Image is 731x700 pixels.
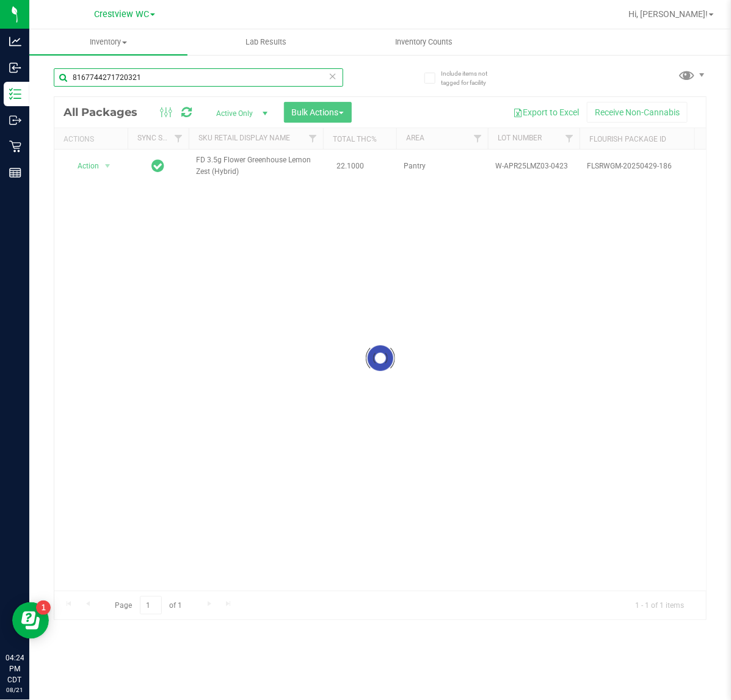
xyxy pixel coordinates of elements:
a: Inventory [29,29,187,55]
inline-svg: Retail [9,140,21,153]
span: Crestview WC [94,9,149,20]
input: Search Package ID, Item Name, SKU, Lot or Part Number... [54,68,343,87]
span: Include items not tagged for facility [441,69,502,87]
span: Inventory [29,37,187,48]
p: 04:24 PM CDT [5,652,24,685]
span: Hi, [PERSON_NAME]! [628,9,708,19]
iframe: Resource center unread badge [36,601,51,615]
p: 08/21 [5,685,24,695]
inline-svg: Reports [9,167,21,179]
span: Clear [329,68,337,84]
span: Lab Results [229,37,303,48]
inline-svg: Inventory [9,88,21,100]
inline-svg: Outbound [9,114,21,126]
a: Lab Results [187,29,346,55]
a: Inventory Counts [345,29,503,55]
inline-svg: Analytics [9,35,21,48]
inline-svg: Inbound [9,62,21,74]
span: Inventory Counts [379,37,469,48]
iframe: Resource center [12,602,49,639]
